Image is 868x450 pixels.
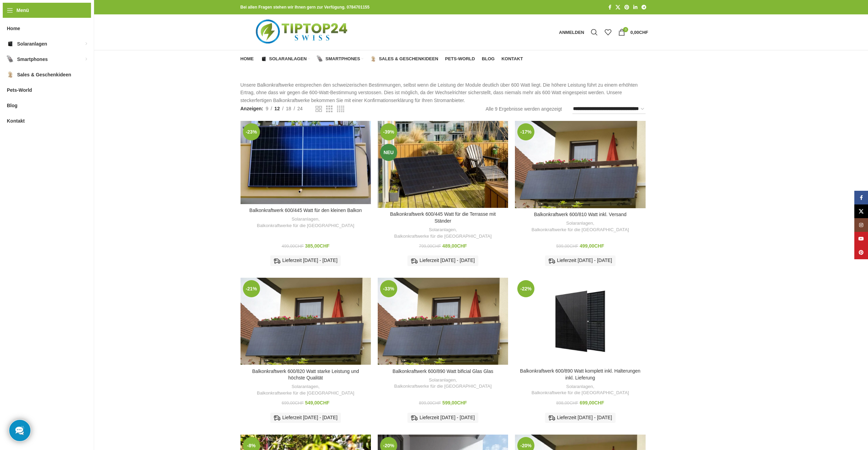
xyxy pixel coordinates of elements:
[517,280,534,297] span: -22%
[7,115,25,127] span: Kontakt
[615,25,651,39] a: 0 0,00CHF
[485,105,562,113] p: Alle 9 Ergebnisse werden angezeigt
[241,56,254,62] span: Home
[292,384,318,390] a: Solaranlagen
[380,123,397,140] span: -39%
[16,7,29,14] span: Menü
[7,22,20,35] span: Home
[587,25,601,39] a: Suche
[566,220,593,227] a: Solaranlagen
[639,30,648,35] span: CHF
[515,121,645,208] a: Balkonkraftwerk 600/810 Watt inkl. Versand
[854,191,868,204] a: Facebook Social Link
[269,56,307,62] span: Solaranlagen
[606,3,613,12] a: Facebook Social Link
[569,401,578,405] span: CHF
[515,278,645,365] a: Balkonkraftwerk 600/890 Watt komplett inkl. Halterungen inkl. Lieferung
[407,255,478,266] div: Lieferzeit [DATE] - [DATE]
[241,14,365,50] img: Tiptop24 Nachhaltige & Faire Produkte
[7,99,17,112] span: Blog
[241,278,371,365] a: Balkonkraftwerk 600/820 Watt starke Leistung und höchste Qualität
[252,368,359,381] a: Balkonkraftwerk 600/820 Watt starke Leistung und höchste Qualität
[534,212,626,217] a: Balkonkraftwerk 600/810 Watt inkl. Versand
[292,216,318,223] a: Solaranlagen
[241,5,370,10] strong: Bei allen Fragen stehen wir Ihnen gern zur Verfügung. 0784701155
[854,246,868,259] a: Pinterest Social Link
[261,56,267,62] img: Solaranlagen
[580,400,604,405] bdi: 699,00
[274,106,280,111] span: 12
[380,144,397,161] span: Neu
[241,105,263,112] span: Anzeigen
[545,255,616,266] div: Lieferzeit [DATE] - [DATE]
[432,244,441,249] span: CHF
[601,25,615,39] div: Meine Wunschliste
[556,244,578,249] bdi: 599,00
[631,3,639,12] a: LinkedIn Social Link
[569,244,578,249] span: CHF
[286,106,292,111] span: 18
[295,401,304,405] span: CHF
[407,413,478,423] div: Lieferzeit [DATE] - [DATE]
[270,413,341,423] div: Lieferzeit [DATE] - [DATE]
[244,384,367,396] div: ,
[630,30,648,35] bdi: 0,00
[622,3,631,12] a: Pinterest Social Link
[7,40,14,47] img: Solaranlagen
[284,105,294,112] a: 18
[241,81,648,104] p: Unsere Balkonkraftwerke entsprechen den schweizerischen Bestimmungen, selbst wenn die Leistung de...
[325,56,360,62] span: Smartphones
[580,243,604,249] bdi: 499,00
[572,104,646,114] select: Shop-Reihenfolge
[566,384,593,390] a: Solaranlagen
[432,401,441,405] span: CHF
[243,280,260,297] span: -21%
[370,52,438,66] a: Sales & Geschenkideen
[17,53,48,65] span: Smartphones
[282,244,303,249] bdi: 499,00
[502,52,523,66] a: Kontakt
[17,68,71,81] span: Sales & Geschenkideen
[419,244,441,249] bdi: 799,00
[263,105,271,112] a: 9
[429,377,455,384] a: Solaranlagen
[392,368,493,374] a: Balkonkraftwerk 600/890 Watt bificial Glas Glas
[518,384,642,396] div: ,
[520,368,640,380] a: Balkonkraftwerk 600/890 Watt komplett inkl. Halterungen inkl. Lieferung
[517,123,534,140] span: -17%
[556,25,588,39] a: Anmelden
[305,400,330,405] bdi: 549,00
[315,105,322,113] a: Rasteransicht 2
[594,400,604,405] span: CHF
[502,56,523,62] span: Kontakt
[241,121,371,204] a: Balkonkraftwerk 600/445 Watt für den kleinen Balkon
[305,243,330,249] bdi: 385,00
[243,123,260,140] span: -23%
[531,227,629,233] a: Balkonkraftwerke für die [GEOGRAPHIC_DATA]
[482,52,495,66] a: Blog
[531,390,629,396] a: Balkonkraftwerke für die [GEOGRAPHIC_DATA]
[241,29,365,35] a: Logo der Website
[7,84,32,96] span: Pets-World
[237,52,527,66] div: Hauptnavigation
[445,52,475,66] a: Pets-World
[445,56,475,62] span: Pets-World
[320,400,329,405] span: CHF
[370,56,376,62] img: Sales & Geschenkideen
[854,218,868,232] a: Instagram Social Link
[380,280,397,297] span: -33%
[7,56,14,63] img: Smartphones
[317,52,363,66] a: Smartphones
[545,413,616,423] div: Lieferzeit [DATE] - [DATE]
[442,243,467,249] bdi: 489,00
[639,3,648,12] a: Telegram Social Link
[249,208,362,213] a: Balkonkraftwerk 600/445 Watt für den kleinen Balkon
[317,56,323,62] img: Smartphones
[394,233,492,240] a: Balkonkraftwerke für die [GEOGRAPHIC_DATA]
[394,383,492,390] a: Balkonkraftwerke für die [GEOGRAPHIC_DATA]
[257,390,354,397] a: Balkonkraftwerke für die [GEOGRAPHIC_DATA]
[378,278,508,365] a: Balkonkraftwerk 600/890 Watt bificial Glas Glas
[482,56,495,62] span: Blog
[556,401,578,405] bdi: 898,00
[265,106,268,111] span: 9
